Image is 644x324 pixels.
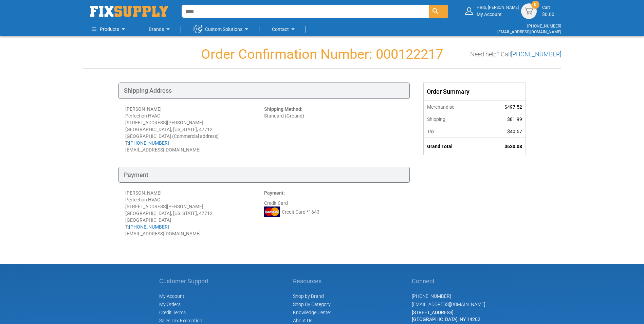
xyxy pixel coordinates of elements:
th: Shipping [424,113,483,125]
span: $0.00 [542,12,554,17]
span: $497.52 [504,104,522,110]
span: $620.08 [504,144,522,149]
small: Hello, [PERSON_NAME] [477,5,519,11]
h5: Resources [293,278,331,285]
span: $81.99 [507,116,522,122]
img: Fix Industrial Supply [90,6,168,17]
a: [PHONE_NUMBER] [412,293,451,299]
h3: Need help? Call [470,51,561,58]
h5: Customer Support [159,278,213,285]
h1: Order Confirmation Number: 000122217 [83,47,561,62]
a: Shop By Category [293,302,331,307]
a: store logo [90,6,168,17]
a: [PHONE_NUMBER] [527,24,561,29]
a: About Us [293,318,312,323]
a: Custom Solutions [194,22,251,36]
small: Cart [542,5,554,11]
a: [PHONE_NUMBER] [511,51,561,58]
h5: Connect [412,278,485,285]
a: Shop by Brand [293,293,324,299]
strong: Payment: [264,190,285,196]
span: My Account [159,293,184,299]
span: Credit Terms [159,310,186,315]
div: Shipping Address [118,83,410,99]
div: My Account [477,5,519,17]
strong: Grand Total [427,144,453,149]
a: [PHONE_NUMBER] [129,224,169,230]
div: Standard (Ground) [264,106,403,153]
span: [STREET_ADDRESS] [GEOGRAPHIC_DATA], NY 14202 [412,310,480,322]
a: Brands [149,22,172,36]
img: MC [264,206,280,217]
div: Credit Card [264,190,403,237]
div: [PERSON_NAME] Perfection HVAC [STREET_ADDRESS][PERSON_NAME] [GEOGRAPHIC_DATA], [US_STATE], 47712 ... [125,190,264,237]
a: Products [92,22,127,36]
a: Knowledge Center [293,310,331,315]
span: Sales Tax Exemption [159,318,202,323]
th: Tax [424,125,483,138]
th: Merchandise [424,101,483,113]
span: Credit Card *1643 [282,209,319,215]
a: [EMAIL_ADDRESS][DOMAIN_NAME] [497,30,561,34]
div: [PERSON_NAME] Perfection HVAC [STREET_ADDRESS][PERSON_NAME] [GEOGRAPHIC_DATA], [US_STATE], 47712 ... [125,106,264,153]
a: [PHONE_NUMBER] [129,140,169,146]
div: Order Summary [424,83,526,101]
a: Contact [272,22,297,36]
span: $40.57 [507,129,522,134]
strong: Shipping Method: [264,106,302,112]
a: [EMAIL_ADDRESS][DOMAIN_NAME] [412,302,485,307]
span: My Orders [159,302,181,307]
div: Payment [118,167,410,183]
span: 0 [534,2,536,7]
